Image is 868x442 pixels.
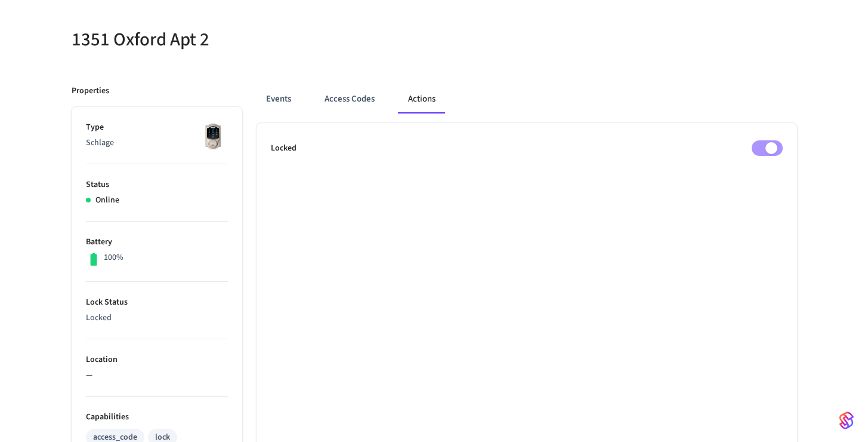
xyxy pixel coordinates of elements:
[86,354,228,366] p: Location
[86,312,228,324] p: Locked
[86,296,228,309] p: Lock Status
[86,411,228,423] p: Capabilities
[315,85,384,113] button: Access Codes
[95,194,119,207] p: Online
[839,411,854,430] img: SeamLogoGradient.69752ec5.svg
[86,121,228,134] p: Type
[257,85,301,113] button: Events
[72,27,427,52] h5: 1351 Oxford Apt 2
[86,369,228,382] p: —
[104,251,123,264] p: 100%
[198,121,228,151] img: Schlage Sense Smart Deadbolt with Camelot Trim, Front
[399,85,445,113] button: Actions
[257,85,797,113] div: ant example
[86,137,228,149] p: Schlage
[86,236,228,248] p: Battery
[72,85,109,97] p: Properties
[86,179,228,191] p: Status
[271,142,296,155] p: Locked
